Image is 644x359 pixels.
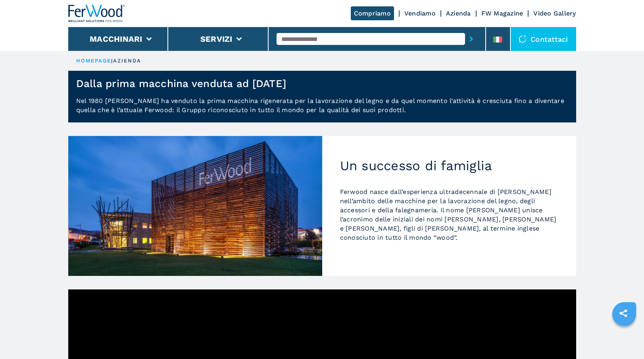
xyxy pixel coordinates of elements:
[446,10,471,17] a: Azienda
[68,96,576,122] p: Nel 1980 [PERSON_NAME] ha venduto la prima macchina rigenerata per la lavorazione del legno e da ...
[200,34,233,44] button: Servizi
[340,158,558,174] h2: Un successo di famiglia
[111,58,113,64] span: |
[481,10,523,17] a: FW Magazine
[351,6,394,20] a: Compriamo
[76,77,286,90] h1: Dalla prima macchina venduta ad [DATE]
[511,27,576,51] div: Contattaci
[613,303,633,323] a: sharethis
[113,57,142,64] p: azienda
[76,58,111,64] a: HOMEPAGE
[90,34,142,44] button: Macchinari
[68,136,322,276] img: Un successo di famiglia
[533,10,576,17] a: Video Gallery
[68,5,125,22] img: Ferwood
[519,35,527,43] img: Contattaci
[340,187,558,242] p: Ferwood nasce dall’esperienza ultradecennale di [PERSON_NAME] nell’ambito delle macchine per la l...
[404,10,436,17] a: Vendiamo
[465,30,477,48] button: submit-button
